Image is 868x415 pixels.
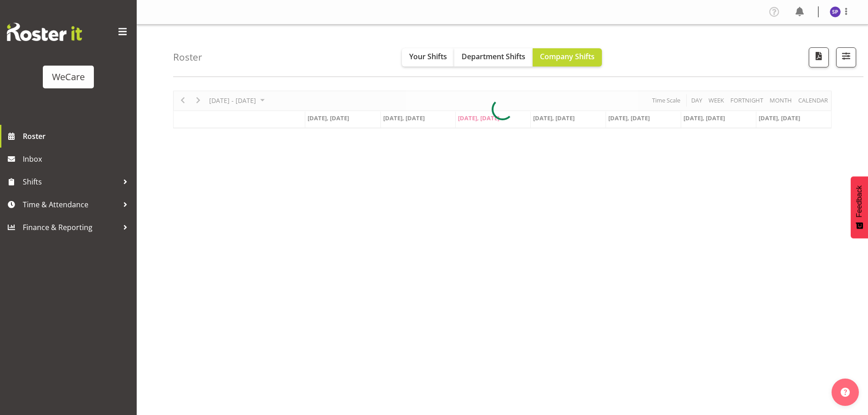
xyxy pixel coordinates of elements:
[454,48,533,67] button: Department Shifts
[23,152,132,166] span: Inbox
[173,52,202,62] h4: Roster
[836,47,856,67] button: Filter Shifts
[52,70,85,84] div: WeCare
[402,48,454,67] button: Your Shifts
[809,47,829,67] button: Download a PDF of the roster according to the set date range.
[540,51,595,61] span: Company Shifts
[830,6,841,17] img: sabnam-pun11077.jpg
[23,220,118,234] span: Finance & Reporting
[23,175,118,189] span: Shifts
[841,388,850,397] img: help-xxl-2.png
[409,51,447,61] span: Your Shifts
[462,51,525,61] span: Department Shifts
[23,198,118,211] span: Time & Attendance
[855,185,863,217] span: Feedback
[7,23,82,41] img: Rosterit website logo
[23,129,132,143] span: Roster
[533,48,602,67] button: Company Shifts
[851,176,868,238] button: Feedback - Show survey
